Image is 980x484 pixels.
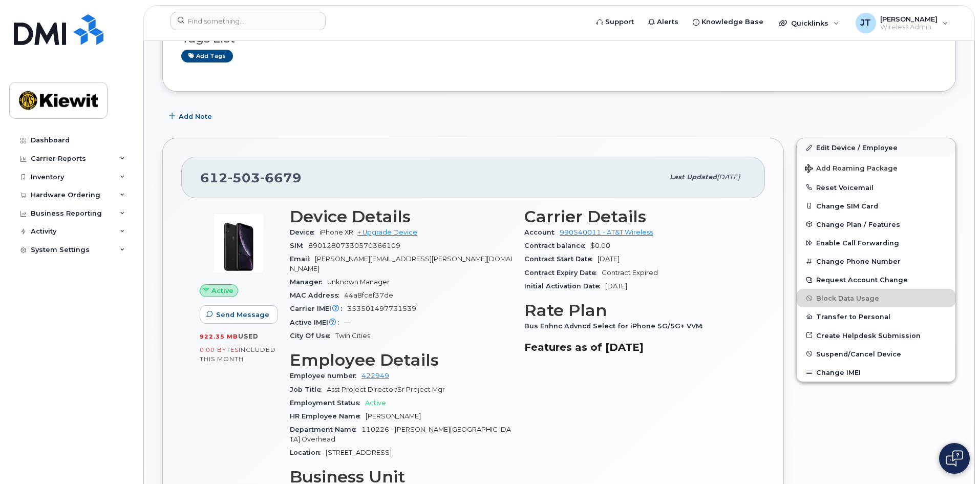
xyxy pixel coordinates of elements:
[524,322,708,330] span: Bus Enhnc Advncd Select for iPhone 5G/5G+ VVM
[335,332,370,340] span: Twin Cities
[200,346,239,353] span: 0.00 Bytes
[590,242,610,249] span: $0.00
[701,17,763,27] span: Knowledge Base
[717,173,740,181] span: [DATE]
[290,207,512,226] h3: Device Details
[171,12,326,30] input: Find something...
[290,291,344,299] span: MAC Address
[179,112,212,121] span: Add Note
[797,178,955,197] button: Reset Voicemail
[797,234,955,252] button: Enable Call Forwarding
[290,255,315,263] span: Email
[605,282,627,290] span: [DATE]
[797,270,955,289] button: Request Account Change
[524,242,590,249] span: Contract balance
[208,213,269,274] img: image20231002-3703462-u8y6nc.jpeg
[228,170,260,185] span: 503
[290,255,512,272] span: [PERSON_NAME][EMAIL_ADDRESS][PERSON_NAME][DOMAIN_NAME]
[524,282,605,290] span: Initial Activation Date
[686,12,771,32] a: Knowledge Base
[946,450,963,467] img: Open chat
[598,255,620,263] span: [DATE]
[848,13,955,33] div: Jared Taute
[772,13,846,33] div: Quicklinks
[290,228,319,236] span: Device
[797,307,955,326] button: Transfer to Personal
[347,305,416,312] span: 353501497731539
[641,12,686,32] a: Alerts
[181,50,233,62] a: Add tags
[880,23,938,31] span: Wireless Admin
[200,333,238,340] span: 922.35 MB
[290,426,361,433] span: Department Name
[797,197,955,215] button: Change SIM Card
[344,319,351,326] span: —
[805,164,898,174] span: Add Roaming Package
[327,386,445,393] span: Asst Project Director/Sr Project Mgr
[181,32,937,45] h3: Tags List
[816,350,901,357] span: Suspend/Cancel Device
[797,215,955,234] button: Change Plan / Features
[290,278,327,286] span: Manager
[290,426,511,443] span: 110226 - [PERSON_NAME][GEOGRAPHIC_DATA] Overhead
[524,341,747,353] h3: Features as of [DATE]
[816,239,899,247] span: Enable Call Forwarding
[797,252,955,270] button: Change Phone Number
[290,372,361,380] span: Employee number
[791,19,828,27] span: Quicklinks
[200,170,302,185] span: 612
[200,346,276,363] span: included this month
[290,242,308,249] span: SIM
[361,372,389,380] a: 422949
[797,157,955,178] button: Add Roaming Package
[344,291,393,299] span: 44a8fcef37de
[200,305,278,324] button: Send Message
[816,220,900,228] span: Change Plan / Features
[308,242,400,249] span: 89012807330570366109
[260,170,302,185] span: 6679
[290,351,512,369] h3: Employee Details
[162,107,221,125] button: Add Note
[319,228,353,236] span: iPhone XR
[290,386,327,393] span: Job Title
[290,332,335,340] span: City Of Use
[602,269,658,277] span: Contract Expired
[365,399,386,407] span: Active
[238,332,259,340] span: used
[880,15,938,23] span: [PERSON_NAME]
[657,17,678,27] span: Alerts
[290,319,344,326] span: Active IMEI
[524,207,747,226] h3: Carrier Details
[290,449,326,456] span: Location
[589,12,641,32] a: Support
[524,301,747,320] h3: Rate Plan
[670,173,717,181] span: Last updated
[524,228,560,236] span: Account
[797,138,955,157] a: Edit Device / Employee
[327,278,390,286] span: Unknown Manager
[560,228,653,236] a: 990540011 - AT&T Wireless
[524,269,602,277] span: Contract Expiry Date
[860,17,871,29] span: JT
[290,305,347,312] span: Carrier IMEI
[797,345,955,363] button: Suspend/Cancel Device
[797,363,955,382] button: Change IMEI
[290,412,366,420] span: HR Employee Name
[366,412,421,420] span: [PERSON_NAME]
[797,289,955,307] button: Block Data Usage
[524,255,598,263] span: Contract Start Date
[326,449,392,456] span: [STREET_ADDRESS]
[290,399,365,407] span: Employment Status
[357,228,417,236] a: + Upgrade Device
[797,326,955,345] a: Create Helpdesk Submission
[211,286,233,296] span: Active
[216,310,269,320] span: Send Message
[605,17,634,27] span: Support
